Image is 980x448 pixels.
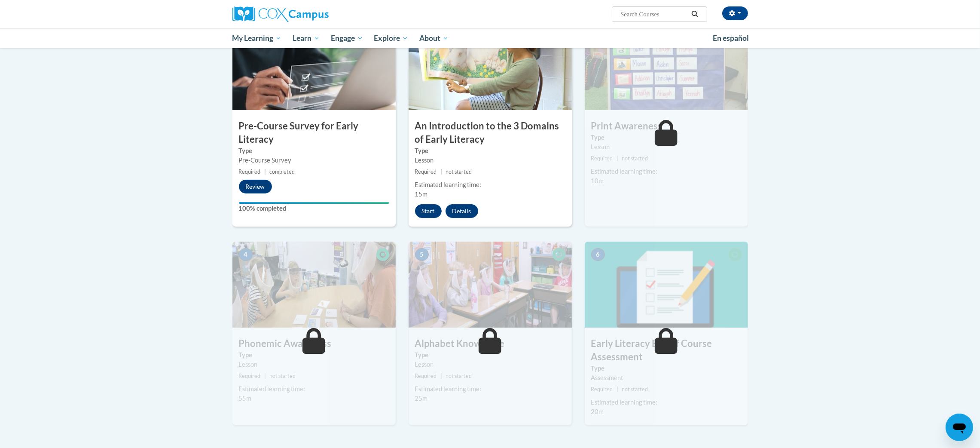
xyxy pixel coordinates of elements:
[415,360,565,369] div: Lesson
[415,180,565,190] div: Estimated learning time:
[269,169,295,175] span: completed
[269,373,296,379] span: not started
[617,155,618,162] span: |
[239,248,253,261] span: 4
[264,373,266,379] span: |
[591,248,605,261] span: 6
[415,373,437,379] span: Required
[585,242,748,328] img: Course Image
[585,120,748,133] h3: Print Awareness
[414,28,454,48] a: About
[446,373,472,379] span: not started
[232,33,281,43] span: My Learning
[946,414,973,441] iframe: Button to launch messaging window
[419,33,449,43] span: About
[239,202,389,204] div: Your progress
[239,146,389,156] label: Type
[440,169,442,175] span: |
[374,33,408,43] span: Explore
[446,204,478,218] button: Details
[264,169,266,175] span: |
[440,373,442,379] span: |
[239,373,261,379] span: Required
[591,155,613,162] span: Required
[409,24,572,110] img: Course Image
[232,242,396,328] img: Course Image
[239,204,389,213] label: 100% completed
[239,180,272,193] button: Review
[239,156,389,165] div: Pre-Course Survey
[415,190,428,198] span: 15m
[415,350,565,360] label: Type
[585,24,748,110] img: Course Image
[591,167,742,176] div: Estimated learning time:
[415,395,428,402] span: 25m
[591,373,742,383] div: Assessment
[622,386,648,393] span: not started
[325,28,369,48] a: Engage
[239,395,252,402] span: 55m
[287,28,325,48] a: Learn
[239,350,389,360] label: Type
[622,155,648,162] span: not started
[617,386,618,393] span: |
[591,177,604,184] span: 10m
[591,142,742,152] div: Lesson
[293,33,320,43] span: Learn
[591,408,604,415] span: 20m
[409,242,572,328] img: Course Image
[415,384,565,394] div: Estimated learning time:
[591,133,742,142] label: Type
[227,28,287,48] a: My Learning
[239,169,261,175] span: Required
[688,9,701,19] button: Search
[409,120,572,146] h3: An Introduction to the 3 Domains of Early Literacy
[232,6,329,22] img: Cox Campus
[620,9,688,19] input: Search Courses
[415,169,437,175] span: Required
[232,120,396,146] h3: Pre-Course Survey for Early Literacy
[415,156,565,165] div: Lesson
[232,24,396,110] img: Course Image
[232,6,396,22] a: Cox Campus
[707,29,754,47] a: En español
[415,204,442,218] button: Start
[446,169,472,175] span: not started
[368,28,414,48] a: Explore
[591,386,613,393] span: Required
[415,146,565,156] label: Type
[232,337,396,350] h3: Phonemic Awareness
[331,33,363,43] span: Engage
[239,360,389,369] div: Lesson
[220,28,761,48] div: Main menu
[713,34,749,43] span: En español
[591,364,742,373] label: Type
[409,337,572,350] h3: Alphabet Knowledge
[591,398,742,407] div: Estimated learning time:
[415,248,429,261] span: 5
[722,6,748,20] button: Account Settings
[585,337,748,364] h3: Early Literacy End of Course Assessment
[239,384,389,394] div: Estimated learning time:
